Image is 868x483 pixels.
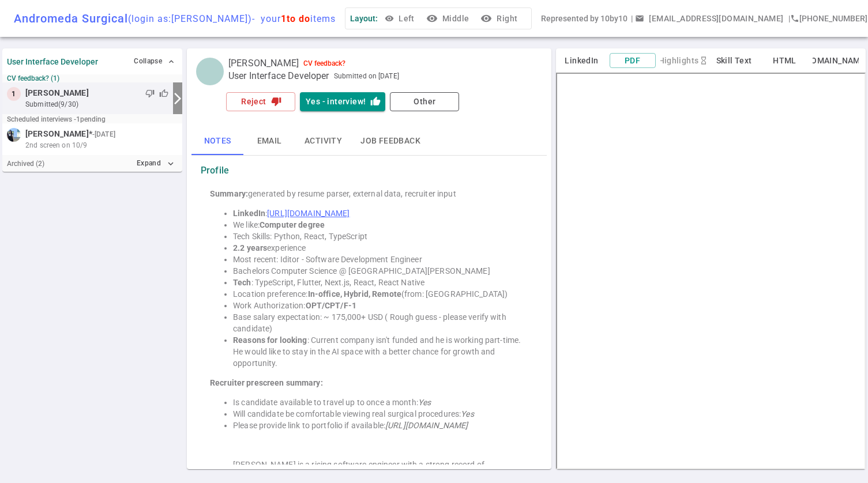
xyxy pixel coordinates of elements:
[210,189,248,198] strong: Summary:
[478,8,522,29] button: visibilityRight
[233,311,528,334] li: Base salary expectation: ~ 175,000+ USD ( Rough guess - please verify with candidate)
[25,128,89,140] span: [PERSON_NAME]
[385,14,394,23] span: visibility
[131,53,178,70] button: Collapse
[166,159,176,169] i: expand_more
[191,127,243,155] button: Notes
[92,129,115,139] small: - [DATE]
[233,288,528,300] li: Location preference: (from: [GEOGRAPHIC_DATA])
[306,301,356,310] strong: OPT/CPT/F-1
[252,13,336,24] span: - your items
[233,242,528,254] li: experience
[233,207,528,219] li: :
[167,57,176,66] span: expand_less
[610,53,656,69] button: PDF
[226,92,295,111] button: Rejectthumb_down
[385,421,468,430] em: [URL][DOMAIN_NAME]
[243,127,295,155] button: Email
[308,289,401,299] strong: In-office, Hybrid, Remote
[351,127,430,155] button: Job feedback
[382,8,419,29] button: Left
[303,59,345,67] div: CV feedback?
[635,14,644,23] span: email
[233,231,528,242] li: Tech Skills: Python, React, TypeScript
[281,13,310,24] span: 1 to do
[390,92,459,111] button: Other
[260,220,325,229] strong: Computer degree
[300,92,385,111] button: Yes - interview!thumb_up
[559,54,605,68] button: LinkedIn
[233,420,528,431] li: Please provide link to portfolio if available:
[334,70,399,82] span: Submitted on [DATE]
[228,70,329,82] span: User Interface Developer
[7,74,178,82] small: CV feedback? (1)
[233,334,528,369] li: : Current company isn't funded and he is working part-time. He would like to stay in the AI space...
[145,89,155,98] span: thumb_down
[790,14,799,23] i: phone
[233,219,528,231] li: We like:
[159,89,168,98] span: thumb_up
[7,87,21,101] div: 1
[233,300,528,311] li: Work Authorization:
[233,408,528,420] li: Will candidate be comfortable viewing real surgical procedures:
[228,58,299,69] span: [PERSON_NAME]
[424,8,474,29] button: visibilityMiddle
[233,254,528,265] li: Most recent: Iditor - Software Development Engineer
[210,188,528,199] div: generated by resume parser, external data, recruiter input
[25,99,168,110] small: submitted (9/30)
[233,397,528,408] li: Is candidate available to travel up to once a month:
[426,13,438,24] i: visibility
[25,87,89,99] span: [PERSON_NAME]
[711,54,757,68] button: Skill Text
[134,155,178,172] button: Expandexpand_more
[633,8,788,29] button: Open a message box
[267,209,350,218] a: [URL][DOMAIN_NAME]
[7,128,21,142] img: c71242d41979be291fd4fc4e6bf8b5af
[196,58,224,85] img: bbf83fcb1bd5e874e29d6436549a067c
[7,115,106,123] small: Scheduled interviews - 1 pending
[7,160,44,168] small: Archived ( 2 )
[233,335,307,345] strong: Reasons for looking
[210,378,323,387] strong: Recruiter prescreen summary:
[233,243,267,252] strong: 2.2 years
[233,265,528,277] li: Bachelors Computer Science @ [GEOGRAPHIC_DATA][PERSON_NAME]
[128,13,252,24] span: (login as: [PERSON_NAME] )
[762,54,808,68] button: HTML
[171,92,185,105] i: arrow_forward_ios
[541,8,867,29] div: Represented by 10by10 | | [PHONE_NUMBER]
[813,54,859,68] button: [DOMAIN_NAME]
[7,57,98,66] strong: User Interface Developer
[271,96,281,107] i: thumb_down
[191,127,547,155] div: basic tabs example
[370,96,381,107] i: thumb_up
[295,127,351,155] button: Activity
[25,140,87,150] span: 2nd screen on 10/9
[461,409,474,418] em: Yes
[480,13,492,24] i: visibility
[14,12,336,25] div: Andromeda Surgical
[201,165,229,176] strong: Profile
[556,73,866,469] iframe: candidate_document_preview__iframe
[233,278,251,287] strong: Tech
[233,277,528,288] li: : TypeScript, Flutter, Next.js, React, React Native
[233,209,265,218] strong: LinkedIn
[350,14,378,23] span: Layout:
[418,398,431,407] em: Yes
